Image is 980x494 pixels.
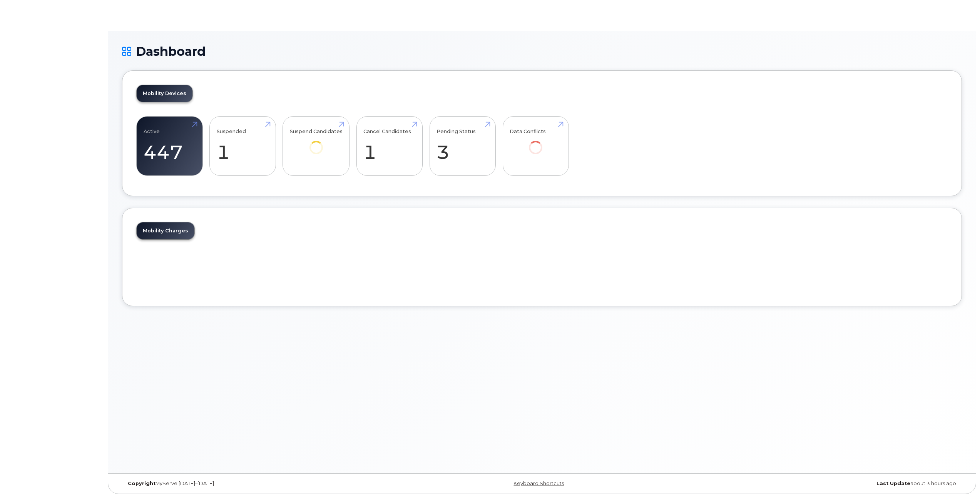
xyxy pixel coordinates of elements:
[510,121,562,165] a: Data Conflicts
[436,121,488,172] a: Pending Status 3
[513,481,564,486] a: Keyboard Shortcuts
[137,222,194,239] a: Mobility Charges
[682,481,962,487] div: about 3 hours ago
[290,121,343,165] a: Suspend Candidates
[137,85,192,102] a: Mobility Devices
[363,121,415,172] a: Cancel Candidates 1
[876,481,910,486] strong: Last Update
[217,121,269,172] a: Suspended 1
[128,481,156,486] strong: Copyright
[122,45,962,58] h1: Dashboard
[144,121,196,172] a: Active 447
[122,481,402,487] div: MyServe [DATE]–[DATE]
